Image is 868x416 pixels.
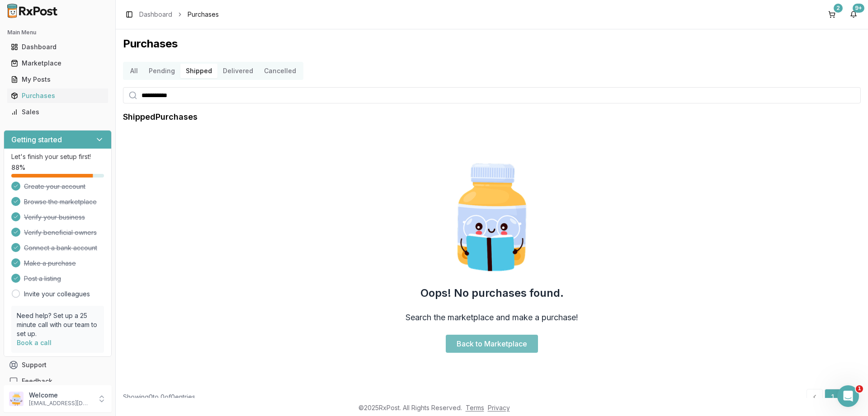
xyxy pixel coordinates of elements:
[434,159,550,275] img: Smart Pill Bottle
[825,7,839,22] button: 2
[123,393,195,402] div: Showing 0 to 0 of 0 entries
[7,39,108,55] a: Dashboard
[11,134,62,145] h3: Getting started
[139,10,219,19] nav: breadcrumb
[7,71,108,88] a: My Posts
[7,88,108,104] a: Purchases
[7,29,108,36] h2: Main Menu
[22,377,52,386] span: Feedback
[4,4,61,18] img: RxPost Logo
[856,385,863,393] span: 1
[24,228,97,237] span: Verify beneficial owners
[834,4,843,13] div: 2
[4,357,112,373] button: Support
[123,111,198,123] h1: Shipped Purchases
[125,64,143,78] button: All
[17,339,52,346] a: Book a call
[846,7,861,22] button: 9+
[488,404,510,411] a: Privacy
[4,373,112,389] button: Feedback
[4,105,112,119] button: Sales
[29,400,92,407] p: [EMAIL_ADDRESS][DOMAIN_NAME]
[259,64,302,78] button: Cancelled
[406,311,578,324] h3: Search the marketplace and make a purchase!
[17,311,99,338] p: Need help? Set up a 25 minute call with our team to set up.
[24,243,97,252] span: Connect a bank account
[7,104,108,120] a: Sales
[123,37,861,51] h1: Purchases
[24,259,76,268] span: Make a purchase
[11,108,104,117] div: Sales
[11,59,104,68] div: Marketplace
[29,391,92,400] p: Welcome
[7,55,108,71] a: Marketplace
[24,213,85,222] span: Verify your business
[11,42,104,51] div: Dashboard
[446,335,538,353] a: Back to Marketplace
[4,72,112,87] button: My Posts
[420,286,564,300] h2: Oops! No purchases found.
[837,385,859,407] iframe: Intercom live chat
[4,56,112,70] button: Marketplace
[217,64,259,78] button: Delivered
[139,10,172,19] a: Dashboard
[9,392,24,406] img: User avatar
[11,163,25,172] span: 88 %
[807,389,861,405] nav: pagination
[188,10,219,19] span: Purchases
[24,182,85,191] span: Create your account
[24,197,97,206] span: Browse the marketplace
[825,389,841,405] a: 1
[11,152,104,161] p: Let's finish your setup first!
[11,91,104,100] div: Purchases
[143,64,180,78] button: Pending
[466,404,484,411] a: Terms
[11,75,104,84] div: My Posts
[4,40,112,54] button: Dashboard
[4,89,112,103] button: Purchases
[24,274,61,283] span: Post a listing
[24,290,90,299] a: Invite your colleagues
[853,4,864,13] div: 9+
[180,64,217,78] button: Shipped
